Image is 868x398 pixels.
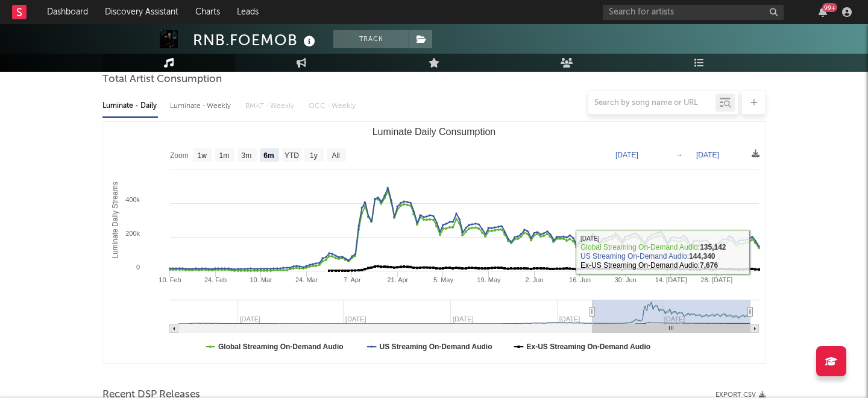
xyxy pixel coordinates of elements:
[615,151,638,159] text: [DATE]
[170,151,189,160] text: Zoom
[125,230,140,237] text: 200k
[603,5,784,20] input: Search for artists
[344,276,361,283] text: 7. Apr
[204,276,227,283] text: 24. Feb
[373,127,496,137] text: Luminate Daily Consumption
[387,276,408,283] text: 21. Apr
[263,151,274,160] text: 6m
[527,343,651,351] text: Ex-US Streaming On-Demand Audio
[819,7,827,17] button: 99+
[295,276,318,283] text: 24. Mar
[655,276,687,283] text: 14. [DATE]
[615,276,637,283] text: 30. Jun
[822,3,837,12] div: 99 +
[676,151,683,159] text: →
[193,30,318,50] div: RNB.FOEMOB
[696,151,719,159] text: [DATE]
[103,122,765,363] svg: Luminate Daily Consumption
[250,276,272,283] text: 10. Mar
[477,276,501,283] text: 19. May
[219,151,230,160] text: 1m
[242,151,252,160] text: 3m
[526,276,544,283] text: 2. Jun
[159,276,181,283] text: 10. Feb
[333,30,409,48] button: Track
[569,276,591,283] text: 16. Jun
[125,196,140,203] text: 400k
[380,343,492,351] text: US Streaming On-Demand Audio
[136,264,140,271] text: 0
[102,72,222,87] span: Total Artist Consumption
[285,151,299,160] text: YTD
[218,343,344,351] text: Global Streaming On-Demand Audio
[310,151,318,160] text: 1y
[111,182,119,258] text: Luminate Daily Streams
[198,151,207,160] text: 1w
[700,276,732,283] text: 28. [DATE]
[588,98,715,108] input: Search by song name or URL
[332,151,339,160] text: All
[433,276,454,283] text: 5. May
